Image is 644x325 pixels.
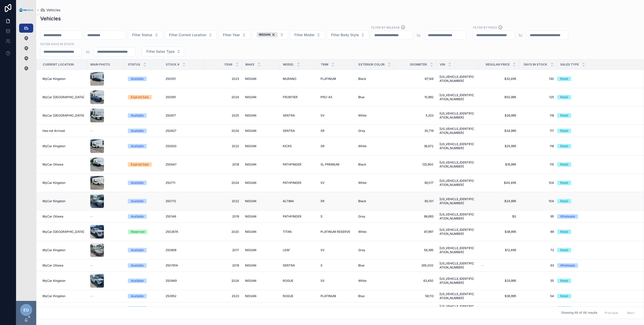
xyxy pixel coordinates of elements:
span: PATHFINDER [283,162,301,167]
span: $50,995 [481,95,516,99]
a: SL PREMIUM [320,162,352,167]
span: [US_VEHICLE_IDENTIFICATION_NUMBER] [439,160,475,169]
a: 36,672 [397,144,433,148]
div: Retail [560,95,568,99]
span: Black [358,199,366,203]
a: 125 [522,95,554,99]
span: NISSAN [245,199,256,203]
a: NISSAN [245,230,277,234]
span: 250858 [166,248,176,252]
a: NISSAN [245,248,277,252]
a: Available [128,214,159,219]
span: SL PREMIUM [320,162,339,167]
a: Grey [358,129,391,133]
span: 35,719 [397,129,433,133]
a: Retail [557,113,637,118]
a: MyCar Kingston [43,144,84,148]
span: Filter Model [294,32,314,37]
span: 98,693 [397,214,433,219]
a: PATHFINDER [283,181,314,185]
a: Wholesale [557,214,637,219]
a: SV [320,181,352,185]
a: 2022 [207,199,239,203]
button: Unselect 12 [257,32,278,37]
a: White [358,114,391,118]
span: MyCar Ottawa [43,162,63,167]
a: Retail [557,230,637,234]
a: SENTRA [283,129,314,133]
span: $0 [481,214,516,219]
a: Blue [358,95,391,99]
a: MyCar [GEOGRAPHIC_DATA] [43,230,84,234]
a: Available [128,77,159,81]
a: 87,997 [397,230,433,234]
div: Retail [560,77,568,81]
a: 2020 [207,230,239,234]
div: scrollable content [16,20,36,79]
span: 250711 [166,181,175,185]
span: KICKS [283,144,292,148]
span: White [358,230,367,234]
a: Black [358,162,391,167]
a: NISSAN [245,95,277,99]
span: Filter Current Location [169,32,206,37]
a: SR [320,129,352,133]
a: [US_VEHICLE_IDENTIFICATION_NUMBER] [439,127,475,135]
span: 250591 [166,95,176,99]
button: Select Button [290,30,325,40]
div: Retail [560,230,568,234]
span: Grey [358,214,365,219]
a: [US_VEHICLE_IDENTIFICATION_NUMBER] [439,142,475,150]
a: $44,495 [481,181,516,185]
a: MyCar [GEOGRAPHIC_DATA] [43,95,84,99]
a: $24,995 [481,199,516,203]
button: Select Button [252,30,288,40]
a: $24,995 [481,129,516,133]
a: 250551 [166,77,201,81]
button: Select Button [142,47,185,56]
a: White [358,230,391,234]
span: 130 [522,77,554,81]
span: White [358,181,367,185]
a: Retail [557,181,637,185]
div: Wholesale [560,214,575,219]
span: FRONTIER [283,95,298,99]
a: MURANO [283,77,314,81]
span: TITAN [283,230,292,234]
span: NISSAN [245,248,256,252]
a: [US_VEHICLE_IDENTIFICATION_NUMBER] [439,212,475,221]
a: Vehicles [40,8,61,13]
span: White [358,144,367,148]
span: MyCar Kingston [43,181,65,185]
span: NISSAN [245,95,256,99]
span: [US_VEHICLE_IDENTIFICATION_NUMBER] [439,197,475,205]
a: Retail [557,129,637,133]
span: ALTIMA [283,199,294,203]
a: NISSAN [245,162,277,167]
button: Select Button [219,30,250,40]
div: Available [131,144,144,148]
a: 89 [522,230,554,234]
a: FRONTIER [283,95,314,99]
span: Filter Body Style [331,32,359,37]
label: FILTER BY PRICE [473,25,497,30]
span: 115 [522,162,554,167]
a: [US_VEHICLE_IDENTIFICATION_NUMBER] [439,93,475,101]
a: $16,995 [481,162,516,167]
a: PATHFINDER [283,162,314,167]
span: 250551 [166,77,176,81]
a: 116 [522,144,554,148]
a: White [358,144,391,148]
span: SR [320,144,325,148]
a: 2025 [207,114,239,118]
span: PATHFINDER [283,181,301,185]
div: Available [131,214,144,219]
a: 95 [522,214,554,219]
div: Retail [560,248,568,252]
a: Expired Sale [128,162,159,167]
